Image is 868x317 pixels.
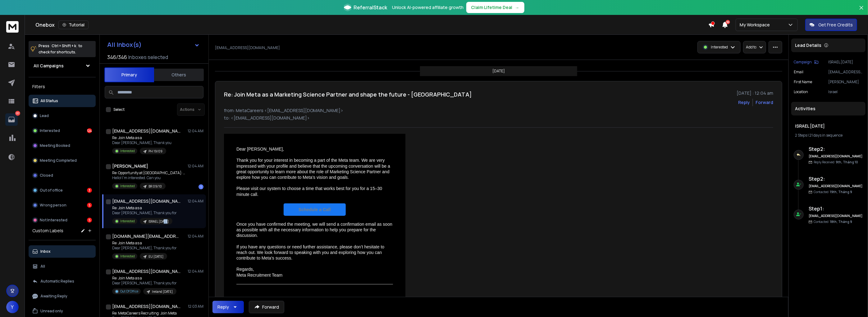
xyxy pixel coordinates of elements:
[40,249,51,254] p: Inbox
[35,20,708,29] div: Onebox
[828,60,863,65] p: ISRAEL [DATE]
[29,245,96,258] button: Inbox
[112,311,177,316] p: Re: MetaCareers Recruiting: Join Meta
[236,157,393,180] div: Thank you for your interest in becoming a part of the Meta team. We are very impressed with your ...
[148,254,163,259] p: EU [DATE]
[6,301,19,313] button: Y
[756,99,773,106] div: Forward
[15,111,20,116] p: 137
[814,220,852,224] p: Contacted
[830,220,852,224] span: 18th, Tháng 9
[795,133,862,138] div: |
[284,203,346,216] a: Schedule a Call
[40,158,77,163] p: Meeting Completed
[112,281,177,286] p: Dear [PERSON_NAME], Thank you for
[794,60,819,65] button: Campaign
[711,45,728,50] p: Interested
[236,266,393,278] div: Regards, Meta Recruitment Team
[29,214,96,226] button: Not Interested5
[212,301,244,313] button: Reply
[795,133,807,138] span: 2 Steps
[29,260,96,273] button: All
[809,145,863,153] h6: Step 2 :
[828,70,863,75] p: [EMAIL_ADDRESS][DOMAIN_NAME]
[40,309,63,314] p: Unread only
[113,107,125,112] label: Select
[40,128,60,133] p: Interested
[857,4,866,19] button: Close banner
[120,254,135,259] p: Interested
[51,42,77,49] span: Ctrl + Shift + k
[188,234,203,239] p: 12:04 AM
[102,38,205,51] button: All Inbox(s)
[29,82,96,91] h3: Filters
[814,160,858,165] p: Reply Received
[104,67,154,82] button: Primary
[40,98,58,103] p: All Status
[40,218,67,223] p: Not Interested
[34,63,64,69] h1: All Campaigns
[188,199,203,204] p: 12:04 AM
[40,113,49,118] p: Lead
[466,2,524,13] button: Claim Lifetime Deal→
[32,228,63,234] h3: Custom Labels
[746,45,756,50] p: Add to
[40,173,53,178] p: Closed
[795,123,862,129] h1: ISRAEL [DATE]
[107,42,142,48] h1: All Inbox(s)
[40,143,70,148] p: Meeting Booked
[112,135,171,140] p: Re: Join Meta as a
[199,184,203,189] div: 1
[828,89,863,94] p: Israel
[107,53,127,61] span: 346 / 346
[112,233,180,239] h1: [DOMAIN_NAME][EMAIL_ADDRESS][DOMAIN_NAME]
[29,184,96,197] button: Out of office3
[120,289,138,294] p: Out Of Office
[112,303,180,310] h1: [EMAIL_ADDRESS][DOMAIN_NAME]
[737,90,773,96] p: [DATE] : 12:04 am
[29,154,96,167] button: Meeting Completed
[492,69,505,74] p: [DATE]
[87,188,92,193] div: 3
[814,190,852,194] p: Contacted
[40,203,66,208] p: Wrong person
[29,169,96,182] button: Closed
[740,22,772,28] p: My Workspace
[224,115,773,121] p: to: <[EMAIL_ADDRESS][DOMAIN_NAME]>
[29,125,96,137] button: Interested124
[830,190,852,194] span: 19th, Tháng 9
[188,269,203,274] p: 12:04 AM
[392,4,464,11] p: Unlock AI-powered affiliate growth
[39,43,82,55] p: Press to check for shortcuts.
[120,219,135,224] p: Interested
[836,160,858,164] span: 9th, Tháng 10
[40,294,67,299] p: Awaiting Reply
[29,290,96,302] button: Awaiting Reply
[40,188,63,193] p: Out of office
[29,60,96,72] button: All Campaigns
[40,264,45,269] p: All
[738,99,750,106] button: Reply
[58,20,89,29] button: Tutorial
[112,268,180,274] h1: [EMAIL_ADDRESS][DOMAIN_NAME]
[112,175,187,180] p: Hello! I’m interested. Can you
[112,128,180,134] h1: [EMAIL_ADDRESS][DOMAIN_NAME]
[128,53,168,61] h3: Inboxes selected
[809,175,863,183] h6: Step 2 :
[188,164,203,169] p: 12:04 AM
[112,211,177,215] p: Dear [PERSON_NAME], Thank you for
[87,218,92,223] div: 5
[112,276,177,281] p: Re: Join Meta as a
[809,184,863,188] h6: [EMAIL_ADDRESS][DOMAIN_NAME]
[236,146,393,152] div: Dear [PERSON_NAME],
[29,95,96,107] button: All Status
[249,301,284,313] button: Forward
[29,275,96,288] button: Automatic Replies
[354,4,387,11] span: ReferralStack
[791,102,866,115] div: Activities
[112,170,187,175] p: Re: Opportunity at [GEOGRAPHIC_DATA]: Growth
[809,214,863,218] h6: [EMAIL_ADDRESS][DOMAIN_NAME]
